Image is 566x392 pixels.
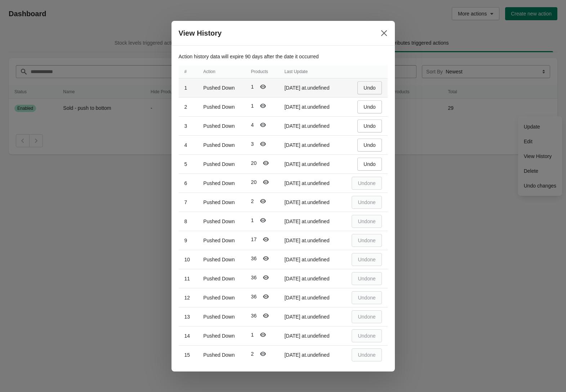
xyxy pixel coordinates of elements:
td: [DATE] at.undefined [278,97,341,116]
td: 2 [179,97,198,116]
button: Undo [357,100,382,113]
td: 9 [179,231,198,250]
span: 3 [251,141,254,147]
td: 10 [179,250,198,269]
td: [DATE] at.undefined [278,116,341,135]
span: 2 [251,351,254,357]
span: 1 [251,84,254,90]
td: [DATE] at.undefined [278,231,341,250]
td: [DATE] at.undefined [278,326,341,345]
th: Action [197,65,245,78]
td: Pushed Down [197,307,245,326]
span: 1 [251,217,254,223]
p: Action history data will expire 90 days after the date it occurred [179,53,388,60]
h2: View History [179,29,222,37]
td: 7 [179,193,198,212]
td: 12 [179,288,198,307]
td: 5 [179,154,198,174]
td: Pushed Down [197,78,245,97]
span: 17 [251,236,257,242]
td: Pushed Down [197,116,245,135]
td: [DATE] at.undefined [278,193,341,212]
td: 8 [179,212,198,231]
td: 14 [179,326,198,345]
td: [DATE] at.undefined [278,174,341,193]
td: Pushed Down [197,250,245,269]
span: 36 [251,256,257,261]
td: 6 [179,174,198,193]
span: 4 [251,122,254,128]
span: Undo [364,161,375,167]
td: Pushed Down [197,97,245,116]
span: Undo [364,123,375,129]
td: [DATE] at.undefined [278,78,341,97]
td: 3 [179,116,198,135]
td: Pushed Down [197,212,245,231]
span: 1 [251,332,254,338]
span: Undo [364,104,375,110]
td: 4 [179,135,198,154]
td: Pushed Down [197,288,245,307]
span: 20 [251,179,257,185]
td: [DATE] at.undefined [278,154,341,174]
td: [DATE] at.undefined [278,212,341,231]
td: Pushed Down [197,135,245,154]
td: Pushed Down [197,269,245,288]
td: [DATE] at.undefined [278,250,341,269]
span: 36 [251,294,257,299]
button: Undo [357,120,382,132]
span: 36 [251,313,257,319]
span: 20 [251,160,257,166]
span: Undo [364,142,375,148]
td: [DATE] at.undefined [278,288,341,307]
th: # [179,65,198,78]
td: Pushed Down [197,193,245,212]
td: 11 [179,269,198,288]
td: 13 [179,307,198,326]
td: [DATE] at.undefined [278,345,341,364]
td: [DATE] at.undefined [278,307,341,326]
span: Undo [364,85,375,91]
td: Pushed Down [197,174,245,193]
th: Products [245,65,279,78]
td: Pushed Down [197,326,245,345]
span: 2 [251,198,254,204]
td: 15 [179,345,198,364]
button: Undo [357,139,382,152]
td: Pushed Down [197,154,245,174]
th: Last Update [278,65,341,78]
button: Close [378,27,391,40]
td: 1 [179,78,198,97]
td: Pushed Down [197,345,245,364]
span: 1 [251,103,254,109]
td: Pushed Down [197,231,245,250]
span: 36 [251,275,257,280]
td: [DATE] at.undefined [278,135,341,154]
td: [DATE] at.undefined [278,269,341,288]
button: Undo [357,158,382,171]
button: Undo [357,81,382,94]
